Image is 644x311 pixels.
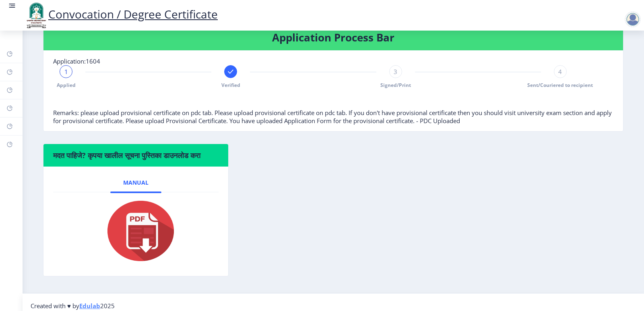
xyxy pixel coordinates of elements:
[527,82,593,89] span: Sent/Couriered to recipient
[24,6,218,22] a: Convocation / Degree Certificate
[95,199,176,263] img: pdf.png
[24,2,48,29] img: logo
[53,150,219,160] h6: मदत पाहिजे? कृपया खालील सूचना पुस्तिका डाउनलोड करा
[110,173,161,192] a: Manual
[123,179,149,186] span: Manual
[64,68,68,76] span: 1
[53,109,612,125] span: Remarks: please upload provisional certificate on pdc tab. Please upload provisional certificate ...
[53,57,100,65] span: Application:1604
[394,68,397,76] span: 3
[221,82,240,89] span: Verified
[53,31,613,44] h4: Application Process Bar
[558,68,562,76] span: 4
[79,302,100,310] a: Edulab
[57,82,76,89] span: Applied
[380,82,411,89] span: Signed/Print
[31,302,115,310] span: Created with ♥ by 2025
